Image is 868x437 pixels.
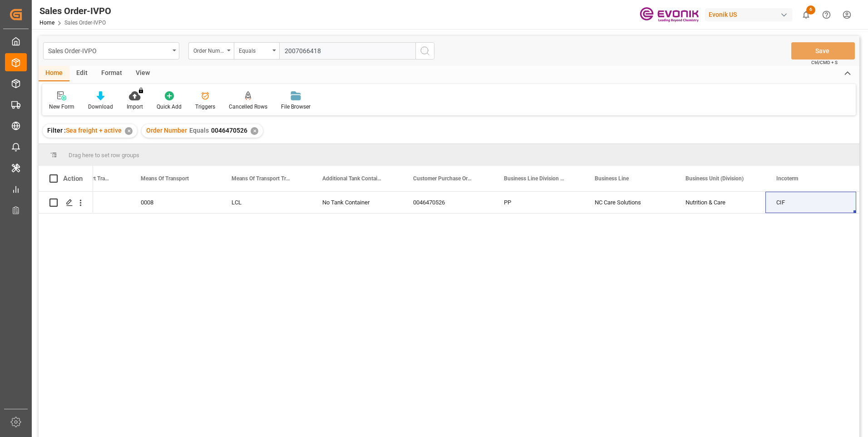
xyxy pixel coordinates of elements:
span: Sea freight + active [66,127,122,134]
button: open menu [188,42,234,60]
button: Help Center [816,5,837,25]
div: Action [63,174,83,183]
div: NC Care Solutions [584,192,675,213]
div: Cancelled Rows [229,103,267,111]
div: PP [493,192,584,213]
span: Drag here to set row groups [69,152,139,159]
div: View [129,66,157,81]
div: Sales Order-IVPO [39,4,111,18]
span: Ctrl/CMD + S [811,59,838,66]
span: Business Line [595,175,629,182]
span: Additional Tank Container Translation [322,175,383,182]
div: Quick Add [157,103,182,111]
div: LCL [221,192,311,213]
span: Business Line Division Code [504,175,565,182]
span: 0046470526 [211,127,247,134]
span: Filter : [47,127,66,134]
span: 6 [806,5,815,15]
div: Sales Order-IVPO [48,45,169,56]
input: Type to search [279,42,415,60]
div: Format [94,66,129,81]
button: Evonik US [705,6,796,23]
div: Edit [69,66,94,81]
span: Means Of Transport Translation [232,175,292,182]
div: ✕ [125,127,133,135]
button: open menu [43,42,179,60]
div: Order Number [193,45,224,55]
div: Equals [239,45,270,55]
div: Evonik US [705,8,792,21]
div: Download [88,103,113,111]
span: Order Number [146,127,187,134]
div: Home [39,66,69,81]
img: Evonik-brand-mark-Deep-Purple-RGB.jpeg_1700498283.jpeg [640,7,699,23]
div: ✕ [251,127,258,135]
div: 0046470526 [402,192,493,213]
span: Customer Purchase Order Number [413,175,474,182]
div: Press SPACE to select this row. [39,192,93,214]
div: No Tank Container [311,192,402,213]
div: Triggers [195,103,215,111]
button: show 6 new notifications [796,5,816,25]
button: Save [791,42,855,60]
div: File Browser [281,103,311,111]
span: Business Unit (Division) [686,175,744,182]
div: CIF [765,192,856,213]
button: open menu [234,42,279,60]
div: Nutrition & Care [675,192,765,213]
button: search button [415,42,434,60]
a: Home [39,20,54,26]
div: New Form [49,103,74,111]
span: Means Of Transport [141,175,189,182]
div: 0008 [130,192,221,213]
span: Incoterm [776,175,798,182]
span: Equals [189,127,209,134]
